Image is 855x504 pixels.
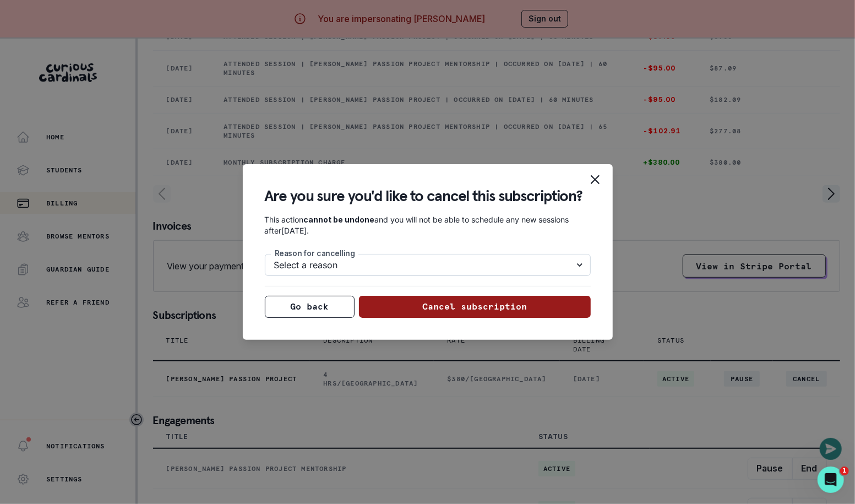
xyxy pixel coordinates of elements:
[818,467,844,493] iframe: Intercom live chat
[265,186,591,205] header: Are you sure you'd like to cancel this subscription?
[265,296,355,318] button: Go back
[359,296,591,318] button: Cancel subscription
[840,467,849,475] span: 1
[265,214,591,236] div: This action and you will not be able to schedule any new sessions after [DATE] .
[304,215,375,224] b: cannot be undone
[584,169,606,191] button: Close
